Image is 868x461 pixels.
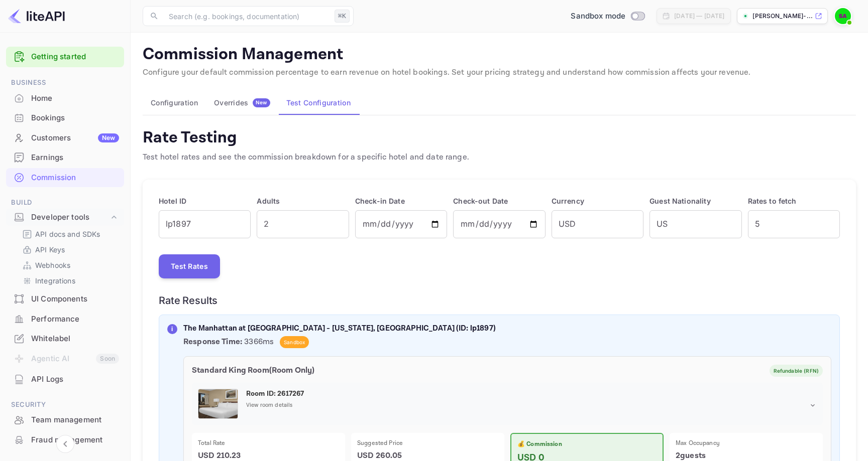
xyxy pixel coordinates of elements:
[8,8,65,24] img: LiteAPI logo
[18,242,120,257] div: API Keys
[31,93,119,104] div: Home
[6,168,124,187] a: Commission
[159,294,840,306] h6: Rate Results
[246,401,293,410] p: View room details
[6,77,124,88] span: Business
[6,329,124,349] div: Whitelabel
[246,389,817,399] p: Room ID: 2617267
[198,389,238,418] img: Room
[143,91,206,115] button: Configuration
[649,196,741,206] p: Guest Nationality
[6,430,124,450] div: Fraud management
[198,439,339,448] p: Total Rate
[6,148,124,167] a: Earnings
[143,67,856,79] p: Configure your default commission percentage to earn revenue on hotel bookings. Set your pricing ...
[770,367,823,375] span: Refundable (RFN)
[6,399,124,410] span: Security
[6,310,124,329] div: Performance
[278,91,359,115] button: Test Configuration
[6,89,124,108] div: Home
[31,172,119,184] div: Commission
[6,370,124,389] div: API Logs
[6,197,124,208] span: Build
[257,196,349,206] p: Adults
[31,212,109,223] div: Developer tools
[748,196,840,206] p: Rates to fetch
[6,289,124,308] a: UI Components
[6,370,124,388] a: API Logs
[6,310,124,328] a: Performance
[143,151,469,164] p: Test hotel rates and see the commission breakdown for a specific hotel and date range.
[31,374,119,385] div: API Logs
[355,196,447,206] p: Check-in Date
[6,108,124,127] a: Bookings
[171,325,173,334] p: i
[31,414,119,426] div: Team management
[6,410,124,430] div: Team management
[35,275,75,286] p: Integrations
[31,51,119,63] a: Getting started
[31,434,119,446] div: Fraud management
[183,323,831,335] p: The Manhattan at [GEOGRAPHIC_DATA] - [US_STATE], [GEOGRAPHIC_DATA] (ID: lp1897)
[31,333,119,345] div: Whitelabel
[159,210,251,238] input: e.g., lp1897
[453,196,545,206] p: Check-out Date
[552,210,643,238] input: USD
[357,439,498,448] p: Suggested Price
[31,314,119,325] div: Performance
[31,152,119,164] div: Earnings
[35,229,100,239] p: API docs and SDKs
[98,133,119,142] div: New
[18,258,120,272] div: Webhooks
[6,168,124,188] div: Commission
[56,435,74,453] button: Collapse navigation
[18,273,120,288] div: Integrations
[143,127,469,147] h4: Rate Testing
[676,439,817,448] p: Max Occupancy
[6,329,124,348] a: Whitelabel
[6,128,124,148] div: CustomersNew
[6,209,124,226] div: Developer tools
[22,244,116,255] a: API Keys
[163,6,331,26] input: Search (e.g. bookings, documentation)
[6,148,124,168] div: Earnings
[835,8,851,24] img: Senthilkumar Arumugam
[6,128,124,147] a: CustomersNew
[649,210,741,238] input: US
[253,99,270,106] span: New
[552,196,643,206] p: Currency
[335,10,350,23] div: ⌘K
[143,45,856,65] p: Commission Management
[22,260,116,270] a: Webhooks
[22,275,116,286] a: Integrations
[6,410,124,429] a: Team management
[571,11,625,22] span: Sandbox mode
[6,47,124,67] div: Getting started
[752,12,813,21] p: [PERSON_NAME]-...
[674,12,724,21] div: [DATE] — [DATE]
[567,11,648,22] div: Switch to Production mode
[159,196,251,206] p: Hotel ID
[183,336,831,348] p: 3366ms
[18,227,120,241] div: API docs and SDKs
[35,244,65,255] p: API Keys
[183,337,242,347] strong: Response Time:
[192,365,314,377] p: Standard King Room ( Room Only )
[246,401,817,410] div: View room details
[31,132,119,144] div: Customers
[159,254,220,278] button: Test Rates
[6,289,124,309] div: UI Components
[280,339,309,346] span: Sandbox
[35,260,70,270] p: Webhooks
[214,98,270,107] div: Overrides
[6,89,124,107] a: Home
[6,108,124,128] div: Bookings
[31,112,119,124] div: Bookings
[22,229,116,239] a: API docs and SDKs
[31,293,119,305] div: UI Components
[6,430,124,449] a: Fraud management
[517,440,657,449] p: 💰 Commission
